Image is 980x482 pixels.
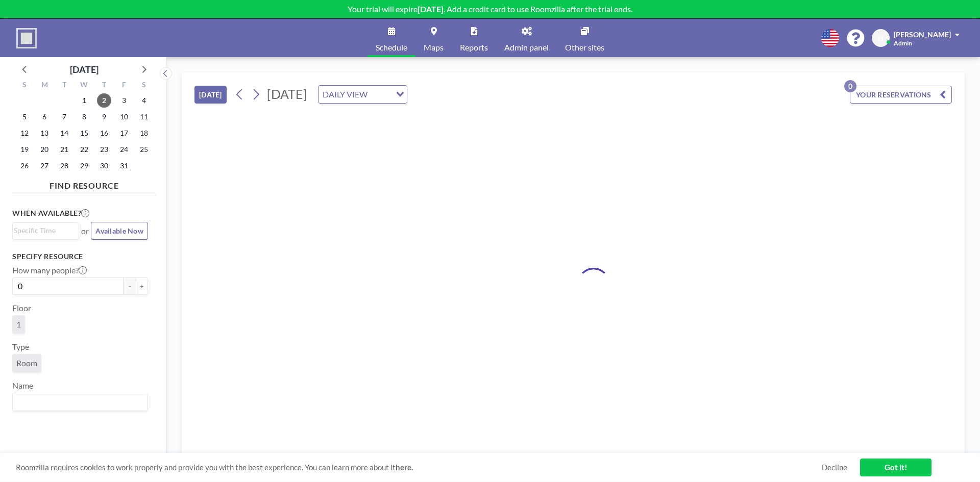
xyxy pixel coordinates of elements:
[124,277,136,295] button: -
[37,142,52,157] span: Monday, October 20, 2025
[57,126,71,140] span: Tuesday, October 14, 2025
[91,222,148,240] button: Available Now
[396,463,413,472] a: here.
[94,79,114,92] div: T
[16,28,37,48] img: organization-logo
[12,342,29,352] label: Type
[12,265,87,275] label: How many people?
[117,93,131,108] span: Friday, October 3, 2025
[318,86,407,103] div: Search for option
[14,225,73,236] input: Search for option
[17,159,32,173] span: Sunday, October 26, 2025
[12,380,33,391] label: Name
[13,223,79,238] div: Search for option
[81,226,89,236] span: or
[321,88,370,101] span: DAILY VIEW
[12,252,148,261] h3: Specify resource
[565,43,604,52] span: Other sites
[114,79,134,92] div: F
[496,19,557,57] a: Admin panel
[70,62,99,77] div: [DATE]
[57,159,71,173] span: Tuesday, October 28, 2025
[14,395,142,409] input: Search for option
[117,159,131,173] span: Friday, October 31, 2025
[418,4,444,14] b: [DATE]
[17,142,32,157] span: Sunday, October 19, 2025
[415,19,452,57] a: Maps
[117,110,131,124] span: Friday, October 10, 2025
[134,79,154,92] div: S
[822,463,847,472] a: Decline
[77,126,91,140] span: Wednesday, October 15, 2025
[77,142,91,157] span: Wednesday, October 22, 2025
[37,126,52,140] span: Monday, October 13, 2025
[878,34,884,43] span: H
[460,43,488,52] span: Reports
[452,19,496,57] a: Reports
[136,277,148,295] button: +
[16,463,822,472] span: Roomzilla requires cookies to work properly and provide you with the best experience. You can lea...
[16,358,37,368] span: Room
[97,110,111,124] span: Thursday, October 9, 2025
[97,93,111,108] span: Thursday, October 2, 2025
[55,79,75,92] div: T
[376,43,407,52] span: Schedule
[557,19,612,57] a: Other sites
[57,142,71,157] span: Tuesday, October 21, 2025
[17,126,32,140] span: Sunday, October 12, 2025
[137,93,151,108] span: Saturday, October 4, 2025
[894,30,951,39] span: [PERSON_NAME]
[37,159,52,173] span: Monday, October 27, 2025
[37,110,52,124] span: Monday, October 6, 2025
[844,80,856,92] p: 0
[13,393,148,411] div: Search for option
[17,110,32,124] span: Sunday, October 5, 2025
[57,110,71,124] span: Tuesday, October 7, 2025
[860,459,932,476] a: Got it!
[137,126,151,140] span: Saturday, October 18, 2025
[137,110,151,124] span: Saturday, October 11, 2025
[12,303,31,313] label: Floor
[12,176,156,191] h4: FIND RESOURCE
[894,39,912,47] span: Admin
[77,93,91,108] span: Wednesday, October 1, 2025
[16,319,21,329] span: 1
[77,110,91,124] span: Wednesday, October 8, 2025
[77,159,91,173] span: Wednesday, October 29, 2025
[137,142,151,157] span: Saturday, October 25, 2025
[367,19,415,57] a: Schedule
[117,142,131,157] span: Friday, October 24, 2025
[117,126,131,140] span: Friday, October 17, 2025
[371,88,390,101] input: Search for option
[267,86,307,102] span: [DATE]
[15,79,35,92] div: S
[194,86,227,104] button: [DATE]
[95,226,143,235] span: Available Now
[97,142,111,157] span: Thursday, October 23, 2025
[35,79,55,92] div: M
[97,126,111,140] span: Thursday, October 16, 2025
[75,79,94,92] div: W
[850,86,952,104] button: YOUR RESERVATIONS0
[97,159,111,173] span: Thursday, October 30, 2025
[504,43,549,52] span: Admin panel
[424,43,444,52] span: Maps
